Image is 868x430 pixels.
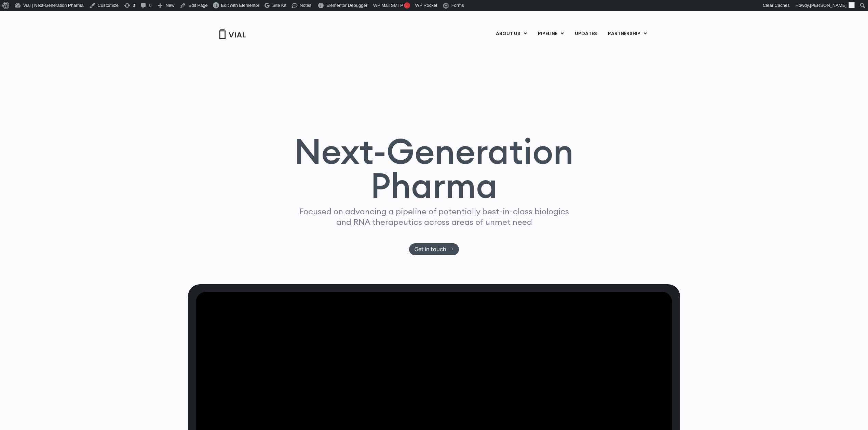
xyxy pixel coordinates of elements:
[409,243,459,255] a: Get in touch
[532,28,569,40] a: PIPELINEMenu Toggle
[810,3,846,8] span: [PERSON_NAME]
[415,247,446,252] span: Get in touch
[221,3,259,8] span: Edit with Elementor
[490,28,532,40] a: ABOUT USMenu Toggle
[404,2,410,9] span: !
[219,29,246,39] img: Vial Logo
[286,134,582,203] h1: Next-Generation Pharma
[272,3,286,8] span: Site Kit
[569,28,602,40] a: UPDATES
[602,28,652,40] a: PARTNERSHIPMenu Toggle
[296,206,572,227] p: Focused on advancing a pipeline of potentially best-in-class biologics and RNA therapeutics acros...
